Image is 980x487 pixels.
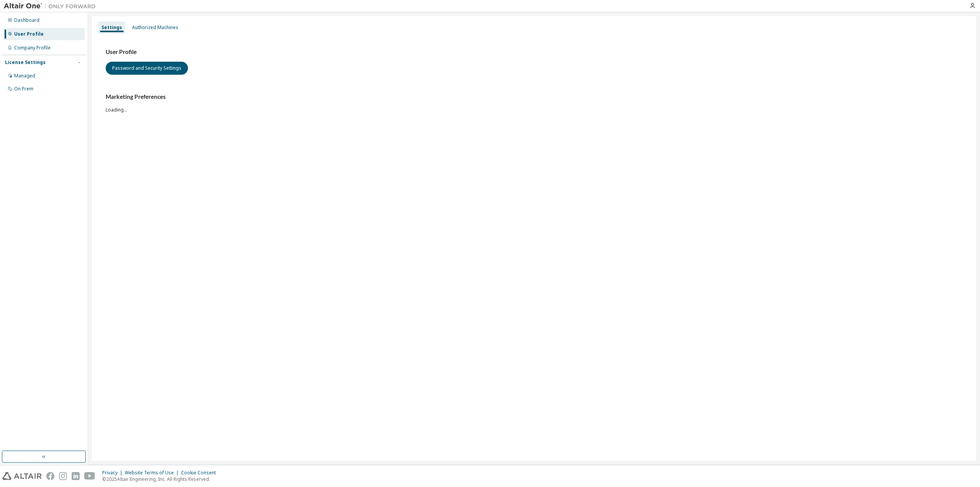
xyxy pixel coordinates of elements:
[106,62,188,75] button: Password and Security Settings
[102,470,125,476] div: Privacy
[14,73,35,79] div: Managed
[106,93,962,101] h3: Marketing Preferences
[2,472,42,480] img: altair_logo.svg
[14,86,33,92] div: On Prem
[14,31,44,37] div: User Profile
[84,472,95,480] img: youtube.svg
[125,470,181,476] div: Website Terms of Use
[132,25,178,31] div: Authorized Machines
[59,472,67,480] img: instagram.svg
[181,470,220,476] div: Cookie Consent
[106,48,962,56] h3: User Profile
[102,476,220,482] p: © 2025 Altair Engineering, Inc. All Rights Reserved.
[14,17,39,23] div: Dashboard
[4,2,100,10] img: Altair One
[106,93,962,113] div: Loading...
[101,25,122,31] div: Settings
[5,59,46,66] div: License Settings
[46,472,54,480] img: facebook.svg
[72,472,80,480] img: linkedin.svg
[14,45,51,51] div: Company Profile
